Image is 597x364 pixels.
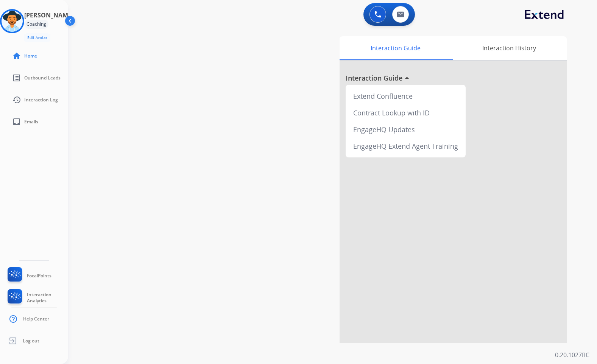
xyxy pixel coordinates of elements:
[555,350,589,359] p: 0.20.1027RC
[27,273,51,279] span: FocalPoints
[23,338,39,344] span: Log out
[24,119,38,125] span: Emails
[340,36,451,60] div: Interaction Guide
[349,104,463,121] div: Contract Lookup with ID
[24,33,50,42] button: Edit Avatar
[12,73,21,82] mat-icon: list_alt
[27,292,68,304] span: Interaction Analytics
[24,53,37,59] span: Home
[24,20,48,29] div: Coaching
[2,11,23,32] img: avatar
[349,121,463,138] div: EngageHQ Updates
[12,117,21,126] mat-icon: inbox
[24,11,73,20] h3: [PERSON_NAME]
[24,75,61,81] span: Outbound Leads
[23,316,49,322] span: Help Center
[6,289,68,306] a: Interaction Analytics
[12,95,21,104] mat-icon: history
[451,36,567,60] div: Interaction History
[349,88,463,104] div: Extend Confluence
[6,267,51,285] a: FocalPoints
[12,51,21,61] mat-icon: home
[24,97,58,103] span: Interaction Log
[349,138,463,154] div: EngageHQ Extend Agent Training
